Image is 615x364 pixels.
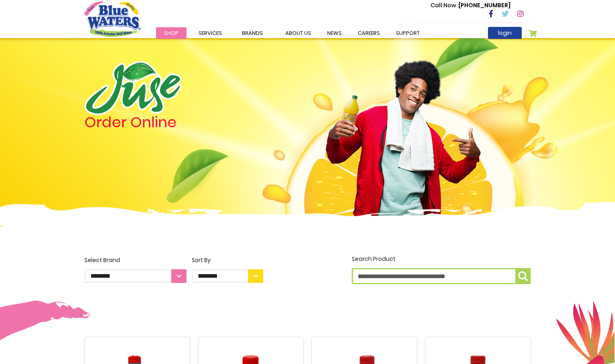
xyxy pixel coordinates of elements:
img: man.png [325,46,482,218]
a: store logo [84,1,141,37]
a: News [319,27,350,39]
label: Select Brand [84,256,187,283]
img: search-icon.png [518,271,528,281]
span: Call Now : [430,1,459,9]
a: support [388,27,428,39]
select: Select Brand [84,269,187,283]
span: Shop [164,29,178,37]
label: Search Product [352,255,531,284]
div: Sort By [192,256,263,264]
span: Brands [242,29,263,37]
img: logo [84,61,182,115]
button: Search Product [515,268,531,284]
a: careers [350,27,388,39]
p: [PHONE_NUMBER] [430,1,510,10]
span: Services [199,29,222,37]
a: about us [277,27,319,39]
select: Sort By [192,269,263,283]
input: Search Product [352,268,531,284]
h4: Order Online [84,115,263,130]
a: login [488,27,522,39]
